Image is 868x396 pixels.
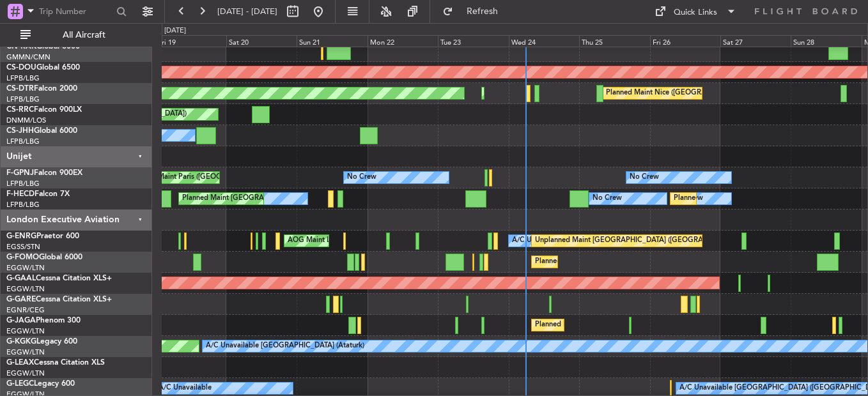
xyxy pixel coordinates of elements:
a: GMMN/CMN [6,52,50,62]
a: EGGW/LTN [6,284,45,294]
button: All Aircraft [14,25,139,45]
a: F-HECDFalcon 7X [6,190,70,198]
div: Planned Maint [GEOGRAPHIC_DATA] ([GEOGRAPHIC_DATA]) [535,252,736,271]
a: CS-RRCFalcon 900LX [6,106,82,114]
a: CS-DTRFalcon 2000 [6,85,77,93]
a: G-JAGAPhenom 300 [6,317,81,324]
div: Planned Maint [GEOGRAPHIC_DATA] ([GEOGRAPHIC_DATA]) [182,189,384,208]
a: G-GAALCessna Citation XLS+ [6,275,112,282]
span: CS-RRC [6,106,34,114]
div: Unplanned Maint [GEOGRAPHIC_DATA] ([GEOGRAPHIC_DATA]) [535,231,745,250]
a: DNMM/LOS [6,116,46,125]
span: G-LEAX [6,359,34,367]
a: LFPB/LBG [6,200,40,209]
div: [DATE] [164,26,186,36]
a: CS-JHHGlobal 6000 [6,127,77,135]
span: Refresh [456,7,509,16]
span: F-HECD [6,190,35,198]
span: CS-DTR [6,85,34,93]
a: LFPB/LBG [6,137,40,146]
div: Sat 27 [720,35,791,47]
a: LFPB/LBG [6,95,40,104]
div: AOG Maint Paris ([GEOGRAPHIC_DATA]) [139,168,274,187]
a: LFPB/LBG [6,73,40,83]
div: AOG Maint London ([GEOGRAPHIC_DATA]) [288,231,431,250]
div: Planned Maint Nice ([GEOGRAPHIC_DATA]) [606,84,748,103]
a: EGNR/CEG [6,305,45,315]
div: No Crew [630,168,659,187]
span: G-LEGC [6,380,34,388]
span: G-KGKG [6,338,36,346]
div: No Crew [347,168,376,187]
span: F-GPNJ [6,169,34,177]
a: G-GARECessna Citation XLS+ [6,296,112,303]
a: EGGW/LTN [6,347,45,357]
div: Quick Links [674,6,717,19]
span: G-FOMO [6,254,39,261]
a: G-LEGCLegacy 600 [6,380,75,388]
a: EGGW/LTN [6,326,45,336]
div: Sun 21 [297,35,367,47]
div: No Crew [593,189,622,208]
span: G-GAAL [6,275,36,282]
a: LFPB/LBG [6,179,40,188]
span: G-JAGA [6,317,36,324]
div: Fri 19 [155,35,226,47]
div: Fri 26 [650,35,720,47]
span: CS-DOU [6,64,36,72]
div: Mon 22 [368,35,438,47]
span: CS-JHH [6,127,34,135]
div: A/C Unavailable [512,231,565,250]
div: Planned Maint [GEOGRAPHIC_DATA] ([GEOGRAPHIC_DATA]) [535,316,736,335]
a: G-KGKGLegacy 600 [6,338,77,346]
span: [DATE] - [DATE] [217,6,277,17]
button: Quick Links [648,1,743,22]
span: G-ENRG [6,232,36,240]
a: G-ENRGPraetor 600 [6,232,79,240]
div: Sat 20 [226,35,297,47]
div: Thu 25 [579,35,649,47]
button: Refresh [437,1,513,22]
span: G-GARE [6,296,36,303]
a: CS-DOUGlobal 6500 [6,64,80,72]
div: A/C Unavailable [GEOGRAPHIC_DATA] (Ataturk) [206,337,364,356]
span: All Aircraft [33,31,135,40]
a: G-FOMOGlobal 6000 [6,254,82,261]
a: EGSS/STN [6,242,40,252]
div: Wed 24 [509,35,579,47]
div: Tue 23 [438,35,508,47]
input: Trip Number [39,2,112,21]
a: F-GPNJFalcon 900EX [6,169,82,177]
a: G-LEAXCessna Citation XLS [6,359,105,367]
a: EGGW/LTN [6,263,45,273]
div: Sun 28 [791,35,861,47]
a: EGGW/LTN [6,369,45,378]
